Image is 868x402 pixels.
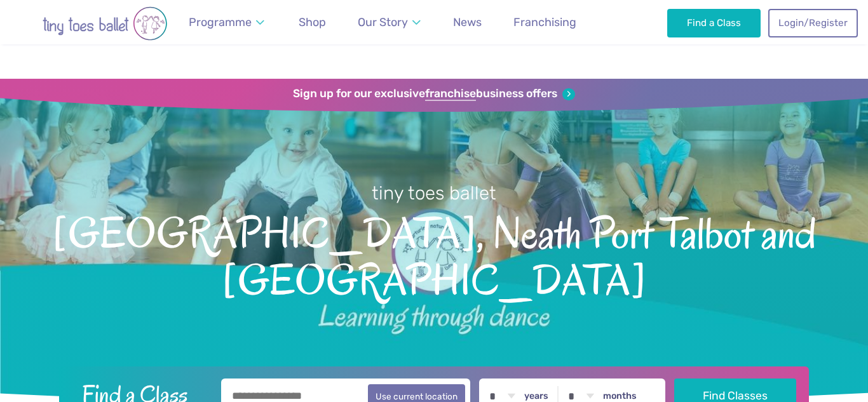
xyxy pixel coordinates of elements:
a: Login/Register [768,9,857,37]
label: years [524,391,548,402]
span: Our Story [358,15,408,29]
a: Franchising [508,8,582,37]
a: Find a Class [667,9,761,37]
strong: franchise [425,87,476,101]
small: tiny toes ballet [372,182,496,204]
img: tiny toes ballet [16,6,194,41]
label: months [603,391,637,402]
a: News [447,8,487,37]
a: Programme [183,8,271,37]
span: Shop [299,15,326,29]
span: [GEOGRAPHIC_DATA], Neath Port Talbot and [GEOGRAPHIC_DATA] [22,206,846,304]
a: Shop [293,8,332,37]
span: Programme [189,15,252,29]
a: Our Story [352,8,427,37]
span: Franchising [513,15,576,29]
span: News [453,15,482,29]
a: Sign up for our exclusivefranchisebusiness offers [293,87,574,101]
